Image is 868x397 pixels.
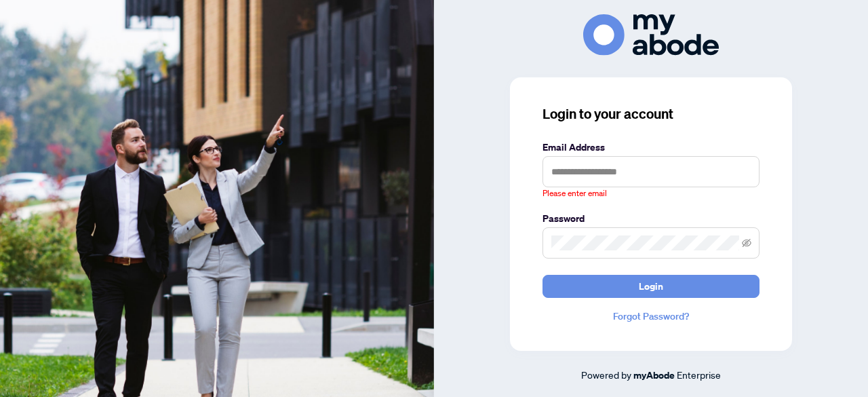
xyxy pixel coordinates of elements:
[542,105,759,124] h3: Login to your account
[542,187,607,200] span: Please enter email
[542,211,759,226] label: Password
[677,368,721,381] span: Enterprise
[542,140,759,155] label: Email Address
[581,368,631,381] span: Powered by
[633,368,675,383] a: myAbode
[639,276,663,297] span: Login
[542,309,759,324] a: Forgot Password?
[542,275,759,298] button: Login
[742,238,751,248] span: eye-invisible
[583,14,719,56] img: ma-logo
